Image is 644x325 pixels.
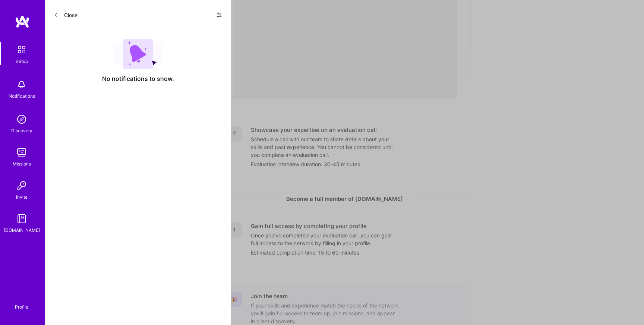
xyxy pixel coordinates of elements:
[102,75,174,83] span: No notifications to show.
[54,9,78,21] button: Close
[13,160,31,168] div: Missions
[12,295,31,310] a: Profile
[14,42,29,57] img: setup
[16,57,28,65] div: Setup
[113,39,162,69] img: empty
[4,226,40,234] div: [DOMAIN_NAME]
[15,303,28,310] div: Profile
[14,77,29,92] img: bell
[11,127,32,135] div: Discovery
[9,92,35,100] div: Notifications
[14,211,29,226] img: guide book
[16,193,28,201] div: Invite
[15,15,30,28] img: logo
[14,145,29,160] img: teamwork
[14,112,29,127] img: discovery
[14,178,29,193] img: Invite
